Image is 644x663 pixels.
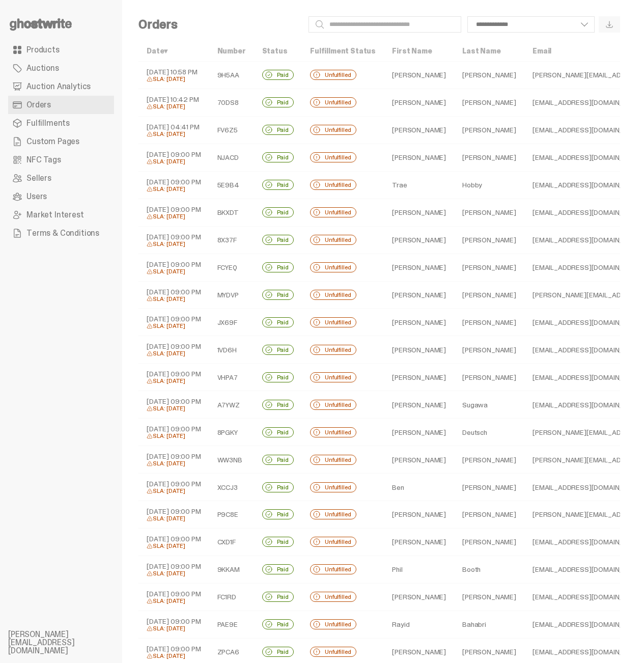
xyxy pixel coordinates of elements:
[454,419,524,446] td: Deutsch
[384,309,454,336] td: [PERSON_NAME]
[8,169,114,187] a: Sellers
[209,281,254,309] td: MYDVP
[262,482,294,492] div: Paid
[262,400,294,410] div: Paid
[262,317,294,327] div: Paid
[138,364,209,391] td: [DATE] 09:00 PM
[209,611,254,638] td: PAE9E
[384,501,454,529] td: [PERSON_NAME]
[454,254,524,281] td: [PERSON_NAME]
[26,119,70,127] span: Fulfillments
[454,611,524,638] td: Bahabri
[147,131,201,137] div: SLA: [DATE]
[454,336,524,364] td: [PERSON_NAME]
[310,97,356,107] div: Unfulfilled
[310,290,356,300] div: Unfulfilled
[209,144,254,171] td: NJACD
[138,446,209,474] td: [DATE] 09:00 PM
[147,158,201,165] div: SLA: [DATE]
[147,76,201,82] div: SLA: [DATE]
[138,226,209,254] td: [DATE] 09:00 PM
[310,592,356,602] div: Unfulfilled
[209,116,254,144] td: FV6Z5
[254,41,302,62] th: Status
[138,18,178,31] h4: Orders
[454,364,524,391] td: [PERSON_NAME]
[209,89,254,116] td: 70DS8
[209,419,254,446] td: 8PGKY
[138,501,209,529] td: [DATE] 09:00 PM
[147,598,201,604] div: SLA: [DATE]
[262,262,294,272] div: Paid
[310,619,356,629] div: Unfulfilled
[209,501,254,529] td: P9C8E
[262,125,294,135] div: Paid
[138,62,209,89] td: [DATE] 10:58 PM
[209,62,254,89] td: 9H5AA
[8,132,114,151] a: Custom Pages
[262,647,294,657] div: Paid
[26,174,51,182] span: Sellers
[262,180,294,190] div: Paid
[209,528,254,556] td: CXD1F
[384,199,454,226] td: [PERSON_NAME]
[262,372,294,382] div: Paid
[164,46,167,56] span: ▾
[310,70,356,80] div: Unfulfilled
[147,46,167,56] a: Date▾
[138,254,209,281] td: [DATE] 09:00 PM
[310,537,356,547] div: Unfulfilled
[26,101,51,109] span: Orders
[138,391,209,419] td: [DATE] 09:00 PM
[138,89,209,116] td: [DATE] 10:42 PM
[147,350,201,357] div: SLA: [DATE]
[209,336,254,364] td: 1VD6H
[209,309,254,336] td: JX69F
[138,611,209,638] td: [DATE] 09:00 PM
[26,156,61,164] span: NFC Tags
[138,336,209,364] td: [DATE] 09:00 PM
[302,41,384,62] th: Fulfillment Status
[310,317,356,327] div: Unfulfilled
[310,125,356,135] div: Unfulfilled
[138,556,209,583] td: [DATE] 09:00 PM
[209,364,254,391] td: VHPA7
[384,364,454,391] td: [PERSON_NAME]
[262,290,294,300] div: Paid
[262,592,294,602] div: Paid
[147,268,201,275] div: SLA: [DATE]
[26,192,47,201] span: Users
[384,391,454,419] td: [PERSON_NAME]
[310,235,356,245] div: Unfulfilled
[147,186,201,192] div: SLA: [DATE]
[384,171,454,199] td: Trae
[454,62,524,89] td: [PERSON_NAME]
[262,97,294,107] div: Paid
[310,564,356,574] div: Unfulfilled
[384,281,454,309] td: [PERSON_NAME]
[454,89,524,116] td: [PERSON_NAME]
[8,59,114,77] a: Auctions
[454,116,524,144] td: [PERSON_NAME]
[384,611,454,638] td: Rayid
[310,262,356,272] div: Unfulfilled
[384,89,454,116] td: [PERSON_NAME]
[454,309,524,336] td: [PERSON_NAME]
[147,405,201,412] div: SLA: [DATE]
[262,235,294,245] div: Paid
[138,199,209,226] td: [DATE] 09:00 PM
[138,528,209,556] td: [DATE] 09:00 PM
[26,229,99,237] span: Terms & Conditions
[147,488,201,494] div: SLA: [DATE]
[8,151,114,169] a: NFC Tags
[262,619,294,629] div: Paid
[454,226,524,254] td: [PERSON_NAME]
[454,501,524,529] td: [PERSON_NAME]
[138,281,209,309] td: [DATE] 09:00 PM
[262,70,294,80] div: Paid
[147,103,201,110] div: SLA: [DATE]
[209,583,254,611] td: FC1RD
[8,77,114,96] a: Auction Analytics
[384,474,454,501] td: Ben
[454,144,524,171] td: [PERSON_NAME]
